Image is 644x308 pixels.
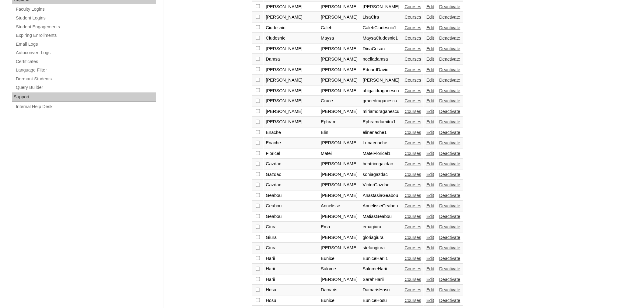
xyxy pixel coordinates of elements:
td: elinenache1 [360,128,402,138]
a: Deactivate [439,214,460,219]
td: [PERSON_NAME] [264,12,318,23]
td: abigaildraganescu [360,86,402,96]
td: [PERSON_NAME] [318,2,360,12]
a: Courses [405,162,422,166]
td: Enache [264,138,318,149]
a: Edit [426,88,434,93]
a: Courses [405,246,422,250]
td: Eunice [318,254,360,264]
a: Deactivate [439,267,460,271]
a: Edit [426,183,434,187]
td: Enache [264,128,318,138]
td: Geabou [264,212,318,222]
td: VictorGazdac [360,180,402,191]
td: [PERSON_NAME] [318,107,360,117]
a: Courses [405,288,422,292]
a: Courses [405,172,422,177]
a: Edit [426,246,434,250]
td: [PERSON_NAME] [318,75,360,86]
a: Autoconvert Logs [15,49,156,57]
a: Courses [405,25,422,30]
a: Deactivate [439,256,460,261]
a: Query Builder [15,84,156,91]
a: Edit [426,277,434,282]
a: Edit [426,162,434,166]
td: Caleb [318,23,360,33]
a: Courses [405,78,422,82]
a: Edit [426,120,434,124]
td: Floricel [264,149,318,159]
a: Deactivate [439,172,460,177]
td: EuniceHosu [360,296,402,306]
td: Grace [318,96,360,107]
a: Language Filter [15,66,156,74]
a: Deactivate [439,298,460,303]
a: Deactivate [439,67,460,72]
a: Student Logins [15,14,156,22]
a: Courses [405,141,422,145]
a: Edit [426,130,434,135]
td: SarahHarii [360,275,402,285]
a: Deactivate [439,99,460,103]
a: Faculty Logins [15,5,156,13]
td: Giura [264,233,318,243]
td: [PERSON_NAME] [264,86,318,96]
td: [PERSON_NAME] [264,75,318,86]
td: AnastasiaGeabou [360,191,402,201]
a: Deactivate [439,88,460,93]
a: Expiring Enrollments [15,32,156,39]
a: Edit [426,214,434,219]
a: Deactivate [439,225,460,229]
td: Damaris [318,285,360,296]
a: Internal Help Desk [15,103,156,111]
a: Edit [426,288,434,292]
a: Student Engagements [15,23,156,31]
td: Harii [264,275,318,285]
td: [PERSON_NAME] [318,54,360,65]
a: Deactivate [439,183,460,187]
a: Deactivate [439,246,460,250]
td: MaysaCiudesnic1 [360,33,402,44]
td: SalomeHarii [360,264,402,275]
td: Ciudesnic [264,23,318,33]
td: [PERSON_NAME] [318,159,360,170]
a: Deactivate [439,162,460,166]
td: emagiura [360,222,402,233]
a: Edit [426,256,434,261]
td: [PERSON_NAME] [318,191,360,201]
a: Edit [426,78,434,82]
a: Edit [426,172,434,177]
a: Edit [426,4,434,9]
a: Edit [426,225,434,229]
td: [PERSON_NAME] [318,12,360,23]
td: [PERSON_NAME] [318,180,360,191]
a: Courses [405,46,422,51]
a: Courses [405,235,422,240]
a: Certificates [15,58,156,65]
td: [PERSON_NAME] [264,65,318,75]
td: Matei [318,149,360,159]
a: Deactivate [439,46,460,51]
div: Support [12,93,156,102]
a: Courses [405,267,422,271]
td: gloriagiura [360,233,402,243]
td: Salome [318,264,360,275]
a: Deactivate [439,4,460,9]
a: Courses [405,225,422,229]
td: [PERSON_NAME] [318,212,360,222]
a: Edit [426,193,434,198]
td: DamarisHosu [360,285,402,296]
td: [PERSON_NAME] [318,65,360,75]
td: Hosu [264,296,318,306]
td: Geabou [264,201,318,212]
td: Giura [264,243,318,254]
td: Ephram [318,117,360,128]
a: Edit [426,267,434,271]
a: Deactivate [439,130,460,135]
a: Dormant Students [15,75,156,83]
td: gracedraganescu [360,96,402,107]
td: EduardDavid [360,65,402,75]
a: Deactivate [439,120,460,124]
td: [PERSON_NAME] [360,75,402,86]
td: [PERSON_NAME] [264,117,318,128]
